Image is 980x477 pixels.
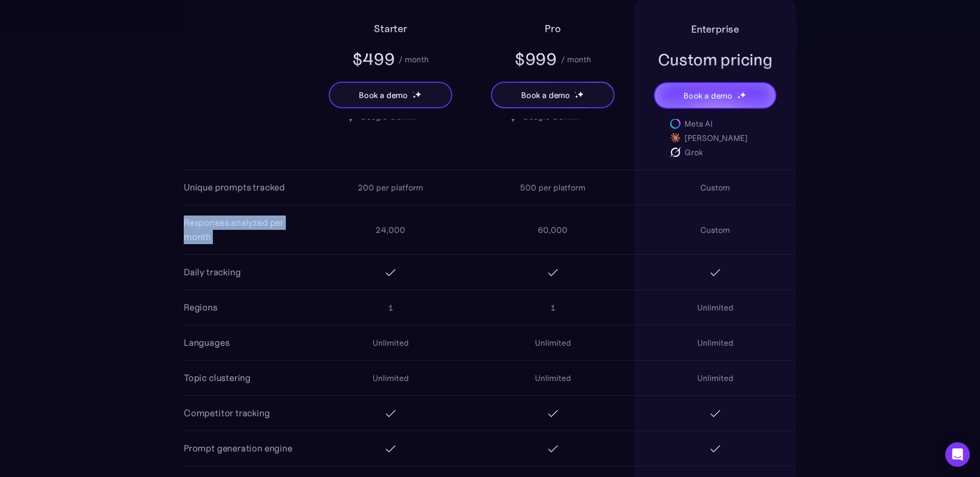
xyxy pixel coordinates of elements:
[374,20,407,37] h2: Starter
[535,372,571,384] div: Unlimited
[535,337,571,349] div: Unlimited
[491,82,615,108] a: Book a demostarstarstar
[373,337,409,349] div: Unlimited
[520,181,585,194] div: 500 per platform
[740,91,746,98] img: star
[399,53,429,65] div: / month
[545,20,560,37] h2: Pro
[412,95,416,99] img: star
[561,53,591,65] div: / month
[551,301,555,314] div: 1
[184,300,217,315] div: Regions
[184,336,229,350] div: Languages
[691,21,739,37] h2: Enterprise
[376,224,405,236] div: 24,000
[373,372,409,384] div: Unlimited
[577,91,584,98] img: star
[184,180,285,195] div: Unique prompts tracked
[683,89,732,102] div: Book a demo
[184,441,292,456] div: Prompt generation engine
[184,216,309,244] div: Responses analyzed per month
[538,224,568,236] div: 60,000
[329,82,452,108] a: Book a demostarstarstar
[575,91,576,93] img: star
[684,132,748,144] div: [PERSON_NAME]
[697,337,733,349] div: Unlimited
[654,82,776,109] a: Book a demostarstarstar
[521,89,570,101] div: Book a demo
[412,91,414,93] img: star
[697,372,733,384] div: Unlimited
[388,301,393,314] div: 1
[514,48,557,70] div: $999
[737,96,741,99] img: star
[945,442,970,467] div: Open Intercom Messenger
[684,146,703,158] div: Grok
[684,117,713,130] div: Meta AI
[697,301,733,314] div: Unlimited
[575,95,578,99] img: star
[359,89,408,101] div: Book a demo
[737,92,739,93] img: star
[358,181,423,194] div: 200 per platform
[184,371,251,385] div: Topic clustering
[700,224,730,236] div: Custom
[352,48,395,70] div: $499
[184,265,240,279] div: Daily tracking
[700,181,730,194] div: Custom
[184,406,270,420] div: Competitor tracking
[658,49,773,71] div: Custom pricing
[415,91,422,98] img: star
